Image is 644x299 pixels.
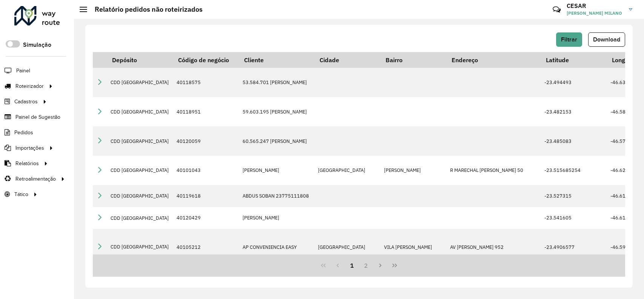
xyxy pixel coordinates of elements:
[593,36,620,43] span: Download
[14,190,28,198] span: Tático
[239,126,314,156] td: 60.565.247 [PERSON_NAME]
[14,129,33,136] span: Pedidos
[588,32,625,47] button: Download
[239,156,314,185] td: [PERSON_NAME]
[15,159,39,167] span: Relatórios
[173,52,239,68] th: Código de negócio
[314,156,380,185] td: [GEOGRAPHIC_DATA]
[541,68,607,97] td: -23.494493
[567,2,623,9] h3: CESAR
[107,185,173,207] td: CDD [GEOGRAPHIC_DATA]
[380,229,446,265] td: VILA [PERSON_NAME]
[446,229,541,265] td: AV [PERSON_NAME] 952
[173,68,239,97] td: 40118575
[314,52,380,68] th: Cidade
[107,52,173,68] th: Depósito
[173,207,239,229] td: 40120429
[359,258,373,273] button: 2
[567,10,623,17] span: [PERSON_NAME] MILANO
[541,97,607,127] td: -23.482153
[107,207,173,229] td: CDD [GEOGRAPHIC_DATA]
[239,97,314,127] td: 59.603.195 [PERSON_NAME]
[239,229,314,265] td: AP CONVENIENCIA EASY
[107,156,173,185] td: CDD [GEOGRAPHIC_DATA]
[173,97,239,127] td: 40118951
[239,207,314,229] td: [PERSON_NAME]
[15,113,60,121] span: Painel de Sugestão
[173,229,239,265] td: 40105212
[15,175,56,183] span: Retroalimentação
[107,68,173,97] td: CDD [GEOGRAPHIC_DATA]
[239,52,314,68] th: Cliente
[239,68,314,97] td: 53.584.701 [PERSON_NAME]
[345,258,359,273] button: 1
[549,2,565,18] a: Contato Rápido
[380,52,446,68] th: Bairro
[380,156,446,185] td: [PERSON_NAME]
[23,40,51,49] label: Simulação
[556,32,582,47] button: Filtrar
[15,82,44,90] span: Roteirizador
[387,258,402,273] button: Last Page
[87,5,203,14] h2: Relatório pedidos não roteirizados
[107,97,173,127] td: CDD [GEOGRAPHIC_DATA]
[541,156,607,185] td: -23.515685254
[446,156,541,185] td: R MARECHAL [PERSON_NAME] 50
[561,36,577,43] span: Filtrar
[15,144,44,152] span: Importações
[173,126,239,156] td: 40120059
[14,98,38,106] span: Cadastros
[446,52,541,68] th: Endereço
[107,229,173,265] td: CDD [GEOGRAPHIC_DATA]
[541,126,607,156] td: -23.485083
[314,229,380,265] td: [GEOGRAPHIC_DATA]
[107,126,173,156] td: CDD [GEOGRAPHIC_DATA]
[541,229,607,265] td: -23.4906577
[173,185,239,207] td: 40119618
[16,67,30,75] span: Painel
[173,156,239,185] td: 40101043
[373,258,387,273] button: Next Page
[541,52,607,68] th: Latitude
[541,185,607,207] td: -23.527315
[239,185,314,207] td: ABDUS SOBAN 23775111808
[541,207,607,229] td: -23.541605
